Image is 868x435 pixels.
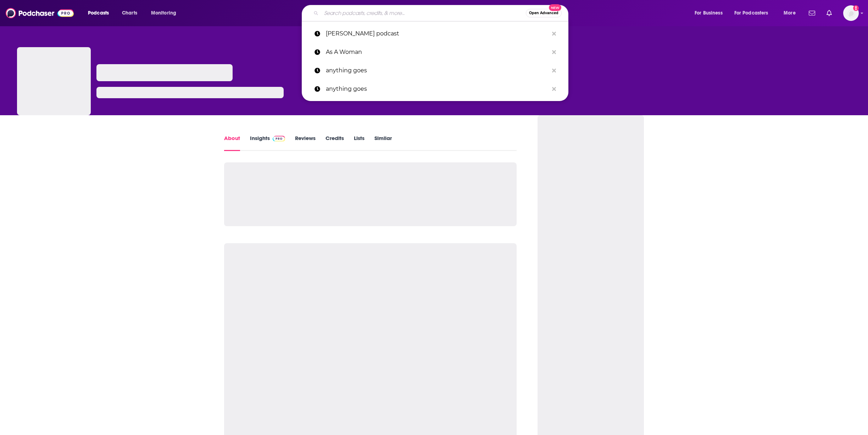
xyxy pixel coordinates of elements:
[326,24,549,43] p: mel robbins podcast
[326,80,549,98] p: anything goes
[853,5,859,11] svg: Add a profile image
[354,135,365,151] a: Lists
[224,135,240,151] a: About
[843,5,859,21] button: Show profile menu
[824,7,835,19] a: Show notifications dropdown
[302,43,568,61] a: As A Woman
[117,7,141,19] a: Charts
[321,7,526,19] input: Search podcasts, credits, & more...
[326,61,549,80] p: anything goes
[779,7,805,19] button: open menu
[302,61,568,80] a: anything goes
[374,135,392,151] a: Similar
[843,5,859,21] span: Logged in as kbastian
[302,24,568,43] a: [PERSON_NAME] podcast
[526,9,562,17] button: Open AdvancedNew
[273,136,285,141] img: Podchaser Pro
[326,43,549,61] p: As A Woman
[730,7,779,19] button: open menu
[734,8,768,18] span: For Podcasters
[695,8,723,18] span: For Business
[88,8,109,18] span: Podcasts
[146,7,185,19] button: open menu
[843,5,859,21] img: User Profile
[325,135,344,151] a: Credits
[295,135,316,151] a: Reviews
[784,8,796,18] span: More
[83,7,118,19] button: open menu
[690,7,731,19] button: open menu
[529,11,558,15] span: Open Advanced
[302,80,568,98] a: anything goes
[122,8,137,18] span: Charts
[549,4,562,11] span: New
[6,6,74,20] img: Podchaser - Follow, Share and Rate Podcasts
[308,5,575,21] div: Search podcasts, credits, & more...
[806,7,818,19] a: Show notifications dropdown
[250,135,285,151] a: InsightsPodchaser Pro
[151,8,176,18] span: Monitoring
